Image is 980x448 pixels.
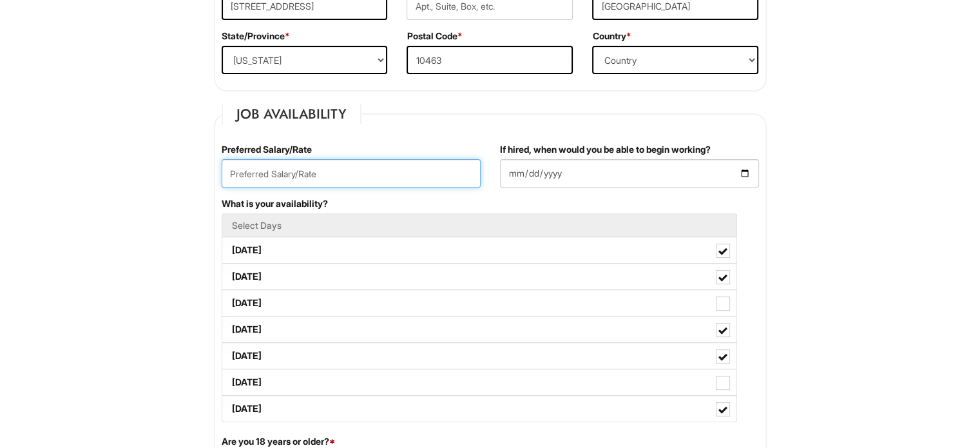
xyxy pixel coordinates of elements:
label: Postal Code [407,30,462,43]
input: Preferred Salary/Rate [222,159,481,188]
label: What is your availability? [222,197,328,210]
label: [DATE] [222,237,736,263]
label: [DATE] [222,396,736,422]
label: [DATE] [222,343,736,369]
label: [DATE] [222,317,736,342]
label: If hired, when would you be able to begin working? [500,143,711,156]
input: Postal Code [407,46,573,74]
label: Preferred Salary/Rate [222,143,312,156]
label: [DATE] [222,264,736,289]
h5: Select Days [232,220,727,230]
label: [DATE] [222,369,736,395]
label: [DATE] [222,290,736,316]
select: State/Province [222,46,388,74]
label: Are you 18 years or older? [222,435,335,448]
label: Country [592,30,631,43]
select: Country [592,46,758,74]
label: State/Province [222,30,290,43]
legend: Job Availability [222,104,361,124]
